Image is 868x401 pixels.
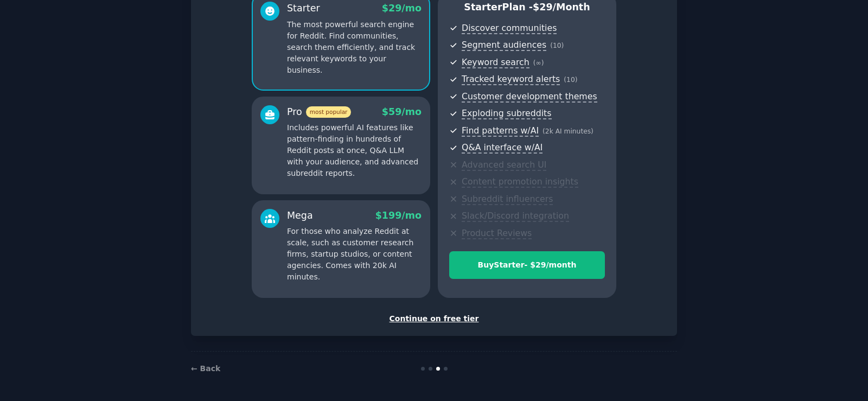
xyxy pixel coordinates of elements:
[462,40,546,51] span: Segment audiences
[462,142,542,154] span: Q&A interface w/AI
[462,160,546,171] span: Advanced search UI
[287,209,313,222] div: Mega
[462,23,557,34] span: Discover communities
[462,211,569,222] span: Slack/Discord integration
[382,106,422,117] span: $ 59 /mo
[287,105,351,119] div: Pro
[462,57,529,68] span: Keyword search
[287,2,320,15] div: Starter
[533,2,590,12] span: $ 29 /month
[462,176,578,188] span: Content promotion insights
[287,226,422,283] p: For those who analyze Reddit at scale, such as customer research firms, startup studios, or conte...
[462,91,597,103] span: Customer development themes
[564,76,577,84] span: ( 10 )
[550,42,564,49] span: ( 10 )
[533,59,544,67] span: ( ∞ )
[287,122,422,179] p: Includes powerful AI features like pattern-finding in hundreds of Reddit posts at once, Q&A LLM w...
[462,125,539,137] span: Find patterns w/AI
[306,106,352,118] span: most popular
[462,228,532,239] span: Product Reviews
[542,128,593,135] span: ( 2k AI minutes )
[450,259,604,271] div: Buy Starter - $ 29 /month
[462,194,553,205] span: Subreddit influencers
[382,3,422,14] span: $ 29 /mo
[462,108,551,119] span: Exploding subreddits
[287,19,422,76] p: The most powerful search engine for Reddit. Find communities, search them efficiently, and track ...
[202,313,666,324] div: Continue on free tier
[449,1,605,14] p: Starter Plan -
[462,74,560,85] span: Tracked keyword alerts
[449,251,605,279] button: BuyStarter- $29/month
[191,364,220,373] a: ← Back
[375,210,422,221] span: $ 199 /mo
